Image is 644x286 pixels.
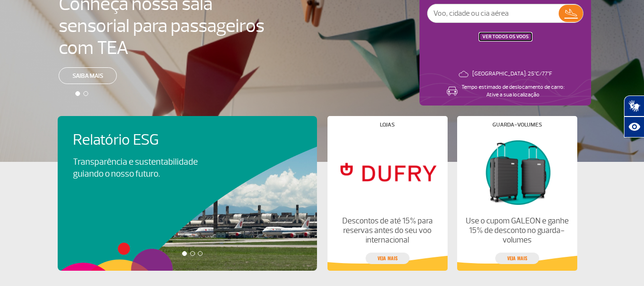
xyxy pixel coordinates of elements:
[624,117,644,138] button: Abrir recursos assistivos.
[73,131,302,180] a: Relatório ESGTransparência e sustentabilidade guiando o nosso futuro.
[480,33,532,41] button: VER TODOS OS VOOS
[59,67,117,84] a: Saiba mais
[335,216,439,245] p: Descontos de até 15% para reservas antes do seu voo internacional
[366,253,409,264] a: veja mais
[73,156,208,180] p: Transparência e sustentabilidade guiando o nosso futuro.
[465,216,569,245] p: Use o cupom GALEON e ganhe 15% de desconto no guarda-volumes
[492,122,542,127] h4: Guarda-volumes
[380,122,395,127] h4: Lojas
[624,95,644,138] div: Plugin de acessibilidade da Hand Talk.
[495,253,539,264] a: veja mais
[624,95,644,117] button: Abrir tradutor de língua de sinais.
[73,131,225,149] h4: Relatório ESG
[461,84,564,99] p: Tempo estimado de deslocamento de carro: Ative a sua localização
[428,4,559,22] input: Voo, cidade ou cia aérea
[335,135,439,209] img: Lojas
[465,135,569,209] img: Guarda-volumes
[472,70,552,78] p: [GEOGRAPHIC_DATA]: 25°C/77°F
[482,33,529,40] a: VER TODOS OS VOOS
